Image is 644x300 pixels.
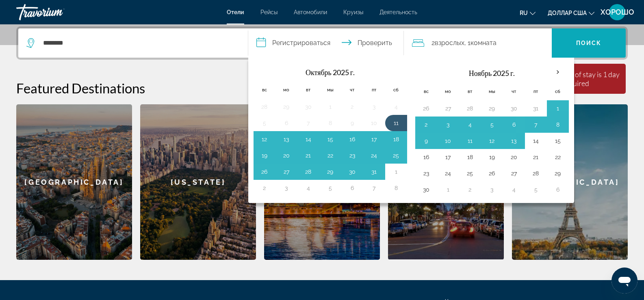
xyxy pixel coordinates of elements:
[471,39,497,47] font: комната
[368,182,381,194] button: День 7
[507,119,520,130] button: День 6
[346,150,359,161] button: День 23
[551,119,564,130] button: День 8
[529,151,542,163] button: День 21
[404,28,552,58] button: Путешественники: 2 взрослых, 0 детей
[248,28,404,58] button: Выберите дату заезда и выезда
[258,150,271,161] button: День 19
[390,182,403,194] button: День 8
[529,168,542,179] button: День 28
[548,10,587,16] font: доллар США
[42,37,236,49] input: Поиск отеля
[507,151,520,163] button: День 20
[529,184,542,195] button: День 5
[507,184,520,195] button: День 4
[140,104,256,260] div: [US_STATE]
[346,182,359,194] button: День 6
[343,9,363,15] a: Круизы
[507,103,520,114] button: День 30
[486,168,499,179] button: День 26
[415,63,569,198] table: Правая календарная сетка
[507,135,520,147] button: День 13
[302,182,315,194] button: День 4
[420,103,433,114] button: День 26
[324,134,337,145] button: День 15
[390,117,403,129] button: День 11
[520,7,536,19] button: Изменить язык
[464,103,477,114] button: День 28
[346,166,359,177] button: День 30
[551,135,564,147] button: День 15
[368,134,381,145] button: День 17
[280,150,293,161] button: День 20
[16,104,132,260] div: [GEOGRAPHIC_DATA]
[442,168,455,179] button: День 24
[280,166,293,177] button: День 27
[551,184,564,195] button: День 6
[464,168,477,179] button: День 25
[576,40,602,46] font: Поиск
[302,166,315,177] button: День 28
[302,117,315,129] button: День 7
[390,134,403,145] button: День 18
[551,168,564,179] button: День 29
[442,151,455,163] button: День 17
[420,151,433,163] button: День 16
[346,101,359,112] button: День 2
[16,80,628,96] h2: Featured Destinations
[607,4,628,21] button: Меню пользователя
[254,63,407,196] table: Левая календарная сетка
[529,119,542,130] button: День 7
[294,9,327,15] a: Автомобили
[258,101,271,112] button: День 28
[547,63,569,82] button: В следующем месяце
[601,8,634,16] font: ХОРОШО
[442,184,455,195] button: День 1
[464,39,471,47] font: , 1
[442,135,455,147] button: День 10
[368,101,381,112] button: День 3
[420,119,433,130] button: День 2
[548,7,594,19] button: Изменить валюту
[227,9,244,15] a: Отели
[324,117,337,129] button: День 8
[280,134,293,145] button: День 13
[464,184,477,195] button: День 2
[486,151,499,163] button: День 19
[324,182,337,194] button: День 5
[324,101,337,112] button: День 1
[16,2,98,23] a: Травориум
[280,101,293,112] button: День 29
[280,117,293,129] button: День 6
[551,151,564,163] button: День 22
[464,151,477,163] button: День 18
[368,150,381,161] button: День 24
[507,168,520,179] button: День 27
[260,9,278,15] a: Рейсы
[520,10,528,16] font: ru
[258,166,271,177] button: День 26
[420,135,433,147] button: День 9
[420,168,433,179] button: День 23
[258,134,271,145] button: День 12
[324,150,337,161] button: День 22
[140,104,256,260] a: New York[US_STATE]
[464,135,477,147] button: День 11
[302,101,315,112] button: День 30
[302,150,315,161] button: День 21
[379,9,417,15] font: Деятельность
[486,119,499,130] button: День 5
[442,119,455,130] button: День 3
[258,117,271,129] button: День 5
[390,166,403,177] button: День 1
[432,39,435,47] font: 2
[346,117,359,129] button: День 9
[435,39,464,47] font: взрослых
[552,28,626,58] button: Поиск
[529,135,542,147] button: День 14
[551,103,564,114] button: День 1
[486,184,499,195] button: День 3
